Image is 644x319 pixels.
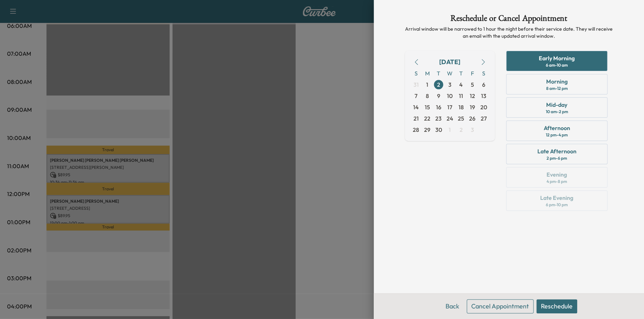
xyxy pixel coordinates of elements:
[415,92,417,100] span: 7
[471,125,474,134] span: 3
[424,114,430,123] span: 22
[471,80,474,89] span: 5
[447,114,453,123] span: 24
[546,86,568,91] div: 8 am - 12 pm
[547,155,567,161] div: 2 pm - 6 pm
[467,299,533,313] button: Cancel Appointment
[413,80,419,89] span: 31
[405,25,613,39] p: Arrival window will be narrowed to 1 hour the night before their service date. They will receive ...
[546,132,568,138] div: 12 pm - 4 pm
[413,103,419,111] span: 14
[539,54,575,62] div: Early Morning
[441,299,464,313] button: Back
[426,80,428,89] span: 1
[433,68,444,79] span: T
[544,124,570,132] div: Afternoon
[546,62,568,68] div: 6 am - 10 am
[455,68,467,79] span: T
[481,92,486,100] span: 13
[546,77,568,86] div: Morning
[405,14,613,25] h1: Reschedule or Cancel Appointment
[444,68,455,79] span: W
[437,92,440,100] span: 9
[482,80,485,89] span: 6
[426,92,429,100] span: 8
[436,103,441,111] span: 16
[459,80,463,89] span: 4
[537,147,576,155] div: Late Afternoon
[413,114,419,123] span: 21
[424,125,430,134] span: 29
[458,114,464,123] span: 25
[435,125,442,134] span: 30
[435,114,442,123] span: 23
[413,125,419,134] span: 28
[470,103,475,111] span: 19
[425,103,430,111] span: 15
[459,103,464,111] span: 18
[439,57,460,67] div: [DATE]
[447,103,452,111] span: 17
[478,68,489,79] span: S
[437,80,440,89] span: 2
[410,68,422,79] span: S
[459,92,463,100] span: 11
[536,299,577,313] button: Reschedule
[449,125,451,134] span: 1
[447,92,453,100] span: 10
[448,80,452,89] span: 3
[546,100,567,109] div: Mid-day
[422,68,433,79] span: M
[460,125,463,134] span: 2
[470,92,475,100] span: 12
[467,68,478,79] span: F
[546,109,568,115] div: 10 am - 2 pm
[480,103,487,111] span: 20
[481,114,487,123] span: 27
[469,114,475,123] span: 26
